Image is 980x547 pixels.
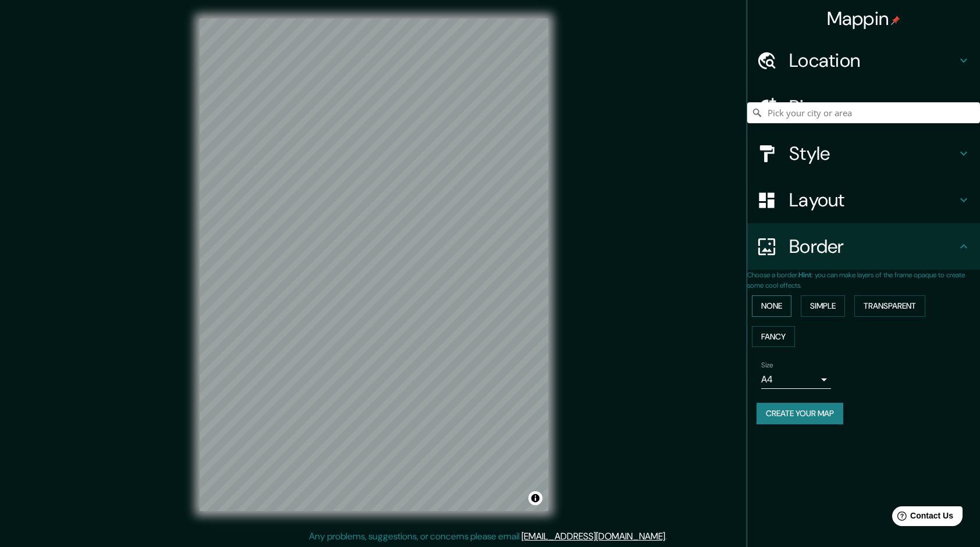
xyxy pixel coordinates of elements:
[761,370,831,389] div: A4
[798,270,812,280] b: Hint
[827,7,901,30] h4: Mappin
[789,142,957,165] h4: Style
[747,270,980,291] p: Choose a border. : you can make layers of the frame opaque to create some cool effects.
[752,326,795,348] button: Fancy
[309,530,667,544] p: Any problems, suggestions, or concerns please email .
[757,403,843,424] button: Create your map
[200,19,548,511] canvas: Map
[747,84,980,130] div: Pins
[789,95,957,119] h4: Pins
[789,49,957,72] h4: Location
[789,235,957,258] h4: Border
[761,360,773,370] label: Size
[747,223,980,270] div: Border
[669,530,671,544] div: .
[747,102,980,123] input: Pick your city or area
[667,530,669,544] div: .
[801,295,845,317] button: Simple
[876,502,967,534] iframe: Help widget launcher
[891,16,900,25] img: pin-icon.png
[747,37,980,84] div: Location
[752,295,791,317] button: None
[521,530,665,542] a: [EMAIL_ADDRESS][DOMAIN_NAME]
[528,491,542,505] button: Toggle attribution
[854,295,925,317] button: Transparent
[747,130,980,177] div: Style
[789,188,957,212] h4: Layout
[747,177,980,223] div: Layout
